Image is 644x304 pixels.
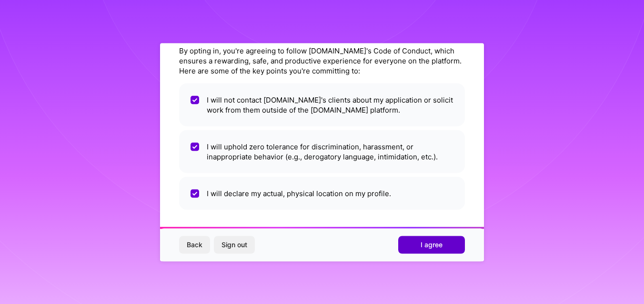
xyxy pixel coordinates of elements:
button: Back [179,236,210,253]
li: I will not contact [DOMAIN_NAME]'s clients about my application or solicit work from them outside... [179,83,465,126]
button: Sign out [214,236,255,253]
span: I agree [421,240,443,250]
span: Back [187,240,202,250]
li: I will declare my actual, physical location on my profile. [179,177,465,210]
div: By opting in, you're agreeing to follow [DOMAIN_NAME]'s Code of Conduct, which ensures a rewardin... [179,45,465,75]
span: Sign out [221,240,247,250]
li: I will uphold zero tolerance for discrimination, harassment, or inappropriate behavior (e.g., der... [179,130,465,173]
button: I agree [398,236,465,253]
